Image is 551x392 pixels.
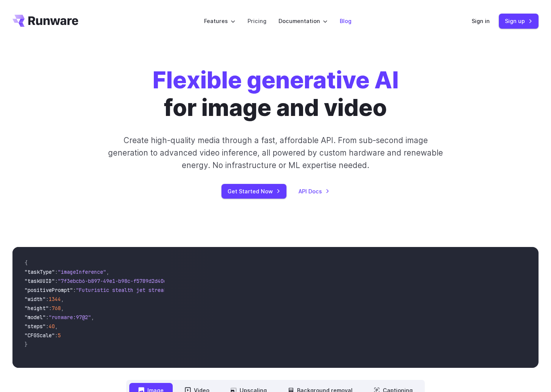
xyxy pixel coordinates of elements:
span: "steps" [25,323,46,330]
span: "7f3ebcb6-b897-49e1-b98c-f5789d2d40d7" [58,278,173,284]
span: : [46,314,49,321]
a: API Docs [299,187,330,196]
a: Sign in [472,17,490,25]
span: : [55,332,58,339]
span: "width" [25,296,46,302]
span: { [25,259,28,266]
a: Pricing [248,17,266,25]
span: "model" [25,314,46,321]
a: Go to / [12,15,78,27]
span: "Futuristic stealth jet streaking through a neon-lit cityscape with glowing purple exhaust" [76,287,351,293]
span: "positivePrompt" [25,287,73,293]
span: "CFGScale" [25,332,55,339]
span: , [106,269,109,275]
span: : [49,305,52,312]
span: , [61,305,64,312]
strong: Flexible generative AI [153,66,399,94]
span: , [61,296,64,302]
label: Features [204,17,235,25]
span: : [55,278,58,284]
span: 5 [58,332,61,339]
span: "taskType" [25,269,55,275]
a: Get Started Now [221,184,286,199]
a: Blog [340,17,351,25]
span: 768 [52,305,61,312]
span: , [91,314,94,321]
span: : [46,323,49,330]
h1: for image and video [153,66,399,122]
span: 1344 [49,296,61,302]
label: Documentation [279,17,328,25]
span: : [73,287,76,293]
span: "height" [25,305,49,312]
span: , [55,323,58,330]
span: "taskUUID" [25,278,55,284]
span: : [55,269,58,275]
span: } [25,341,28,348]
span: 40 [49,323,55,330]
span: : [46,296,49,302]
a: Sign up [499,14,539,28]
span: "runware:97@2" [49,314,91,321]
span: "imageInference" [58,269,106,275]
p: Create high-quality media through a fast, affordable API. From sub-second image generation to adv... [107,134,444,172]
